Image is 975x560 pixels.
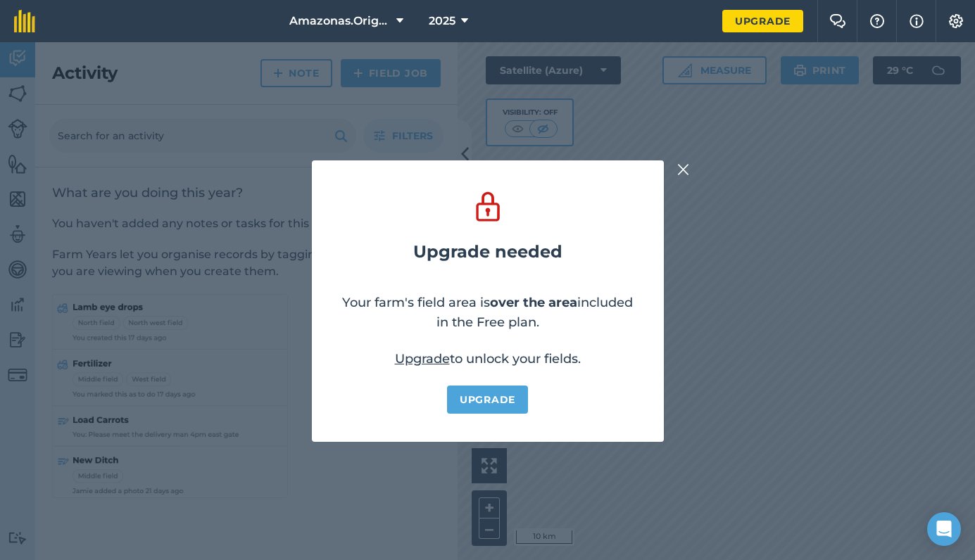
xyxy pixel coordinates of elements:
[447,386,528,414] a: Upgrade
[429,13,455,30] span: 2025
[490,295,577,310] strong: over the area
[340,293,636,332] p: Your farm's field area is included in the Free plan.
[829,14,846,28] img: Two speech bubbles overlapping with the left bubble in the forefront
[948,14,964,28] img: A cog icon
[869,14,886,28] img: A question mark icon
[910,13,924,30] img: svg+xml;base64,PHN2ZyB4bWxucz0iaHR0cDovL3d3dy53My5vcmcvMjAwMC9zdmciIHdpZHRoPSIxNyIgaGVpZ2h0PSIxNy...
[395,349,581,369] p: to unlock your fields.
[722,10,803,32] a: Upgrade
[927,512,961,546] div: Open Intercom Messenger
[289,13,391,30] span: Amazonas.Origen
[677,161,690,178] img: svg+xml;base64,PHN2ZyB4bWxucz0iaHR0cDovL3d3dy53My5vcmcvMjAwMC9zdmciIHdpZHRoPSIyMiIgaGVpZ2h0PSIzMC...
[413,242,562,262] h2: Upgrade needed
[14,10,35,32] img: fieldmargin Logo
[395,351,450,367] a: Upgrade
